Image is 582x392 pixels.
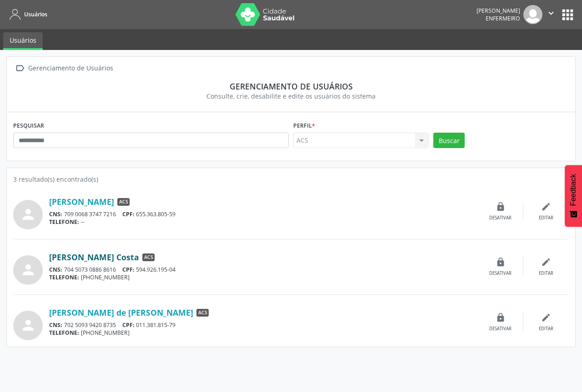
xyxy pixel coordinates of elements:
[20,262,36,278] i: person
[293,119,315,133] label: Perfil
[49,210,62,218] span: CNS:
[196,309,209,317] span: ACS
[122,266,135,273] span: CPF:
[49,273,478,281] div: [PHONE_NUMBER]
[541,257,551,267] i: edit
[122,210,135,218] span: CPF:
[122,321,135,329] span: CPF:
[6,7,47,22] a: Usuários
[489,270,512,277] div: Desativar
[49,210,478,218] div: 709 0068 3747 7216 655.363.805-59
[49,308,193,318] a: [PERSON_NAME] de [PERSON_NAME]
[49,266,62,273] span: CNS:
[49,329,79,337] span: TELEFONE:
[13,62,26,75] i: 
[49,218,79,226] span: TELEFONE:
[539,215,553,221] div: Editar
[477,7,520,15] div: [PERSON_NAME]
[541,202,551,212] i: edit
[13,174,569,184] div: 3 resultado(s) encontrado(s)
[560,7,576,23] button: apps
[542,5,560,24] button: 
[20,81,562,91] div: Gerenciamento de usuários
[49,266,478,273] div: 704 5073 0886 8616 594.926.195-04
[565,165,582,227] button: Feedback - Mostrar pesquisa
[539,270,553,277] div: Editar
[49,321,62,329] span: CNS:
[49,321,478,329] div: 702 5093 9420 8735 011.381.815-79
[49,273,79,281] span: TELEFONE:
[486,15,520,22] span: Enfermeiro
[541,313,551,323] i: edit
[24,10,47,18] span: Usuários
[20,91,562,101] div: Consulte, crie, desabilite e edite os usuários do sistema
[523,5,542,24] img: img
[13,62,115,75] a:  Gerenciamento de Usuários
[546,8,556,18] i: 
[496,202,506,212] i: lock
[49,329,478,337] div: [PHONE_NUMBER]
[539,326,553,332] div: Editar
[20,317,36,333] i: person
[13,119,44,133] label: PESQUISAR
[142,253,155,262] span: ACS
[49,197,114,207] a: [PERSON_NAME]
[496,257,506,267] i: lock
[49,252,139,262] a: [PERSON_NAME] Costa
[489,215,512,221] div: Desativar
[26,62,115,75] div: Gerenciamento de Usuários
[3,32,43,50] a: Usuários
[569,174,577,206] span: Feedback
[496,313,506,323] i: lock
[49,218,478,226] div: --
[117,198,130,206] span: ACS
[433,133,465,148] button: Buscar
[20,206,36,223] i: person
[489,326,512,332] div: Desativar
